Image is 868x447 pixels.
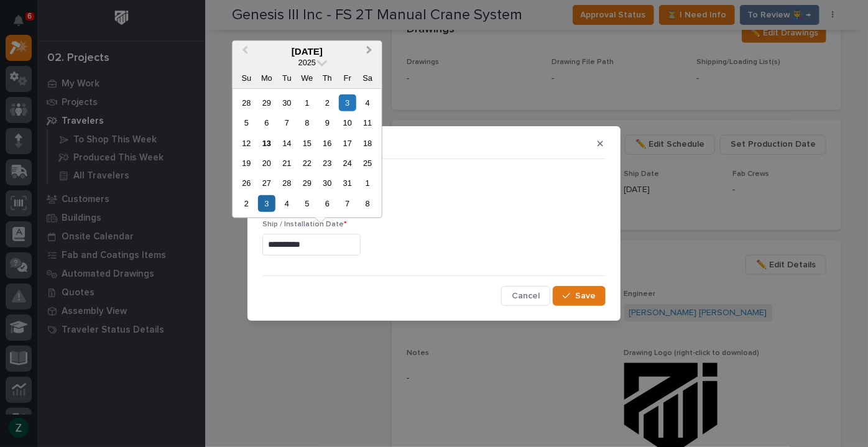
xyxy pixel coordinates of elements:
div: Fr [339,69,356,86]
div: Mo [258,69,275,86]
div: Choose Sunday, September 28th, 2025 [238,94,255,111]
div: Choose Friday, October 3rd, 2025 [339,94,356,111]
span: Save [575,290,596,302]
span: Cancel [512,290,540,302]
div: Choose Thursday, October 2nd, 2025 [319,94,336,111]
button: Next Month [361,42,381,62]
div: Choose Friday, October 17th, 2025 [339,134,356,151]
div: Choose Thursday, October 30th, 2025 [319,175,336,191]
div: Choose Wednesday, October 15th, 2025 [298,134,315,151]
div: Choose Friday, October 31st, 2025 [339,175,356,191]
div: Choose Thursday, October 16th, 2025 [319,134,336,151]
div: Choose Saturday, November 8th, 2025 [359,195,376,212]
div: Choose Monday, October 20th, 2025 [258,155,275,172]
div: Choose Friday, October 10th, 2025 [339,114,356,131]
div: Choose Monday, October 27th, 2025 [258,175,275,191]
div: Choose Friday, October 24th, 2025 [339,155,356,172]
div: Choose Monday, September 29th, 2025 [258,94,275,111]
div: Choose Sunday, October 12th, 2025 [238,134,255,151]
div: Choose Tuesday, November 4th, 2025 [279,195,295,212]
div: Sa [359,69,376,86]
div: Choose Thursday, October 9th, 2025 [319,114,336,131]
div: Choose Wednesday, November 5th, 2025 [298,195,315,212]
div: Choose Monday, October 6th, 2025 [258,114,275,131]
div: Choose Saturday, November 1st, 2025 [359,175,376,191]
div: Su [238,69,255,86]
div: Choose Tuesday, October 14th, 2025 [279,134,295,151]
div: Choose Saturday, October 4th, 2025 [359,94,376,111]
div: Choose Wednesday, October 22nd, 2025 [298,155,315,172]
div: Choose Wednesday, October 8th, 2025 [298,114,315,131]
div: Choose Tuesday, October 21st, 2025 [279,155,295,172]
div: Choose Tuesday, October 28th, 2025 [279,175,295,191]
div: [DATE] [233,45,382,57]
div: Tu [279,69,295,86]
div: Th [319,69,336,86]
button: Save [553,286,606,306]
div: Choose Sunday, October 5th, 2025 [238,114,255,131]
span: Ship / Installation Date [262,221,347,228]
button: Previous Month [234,42,254,62]
div: month 2025-10 [236,93,377,214]
button: Cancel [501,286,550,306]
div: Choose Tuesday, October 7th, 2025 [279,114,295,131]
div: Choose Wednesday, October 1st, 2025 [298,94,315,111]
span: 2025 [298,57,316,67]
div: Choose Sunday, October 19th, 2025 [238,155,255,172]
div: Choose Thursday, October 23rd, 2025 [319,155,336,172]
div: We [298,69,315,86]
div: Choose Saturday, October 18th, 2025 [359,134,376,151]
div: Choose Wednesday, October 29th, 2025 [298,175,315,191]
div: Choose Friday, November 7th, 2025 [339,195,356,212]
div: Choose Sunday, October 26th, 2025 [238,175,255,191]
div: Choose Saturday, October 11th, 2025 [359,114,376,131]
div: Choose Thursday, November 6th, 2025 [319,195,336,212]
div: Choose Monday, October 13th, 2025 [258,134,275,151]
div: Choose Sunday, November 2nd, 2025 [238,195,255,212]
div: Choose Monday, November 3rd, 2025 [258,195,275,212]
div: Choose Saturday, October 25th, 2025 [359,155,376,172]
div: Choose Tuesday, September 30th, 2025 [279,94,295,111]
